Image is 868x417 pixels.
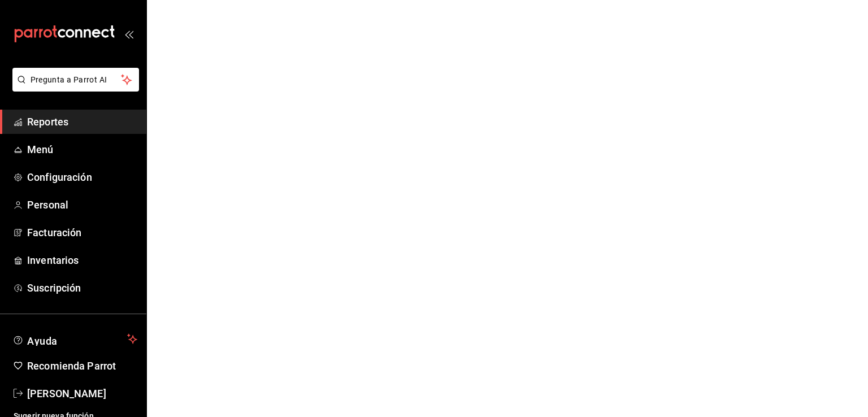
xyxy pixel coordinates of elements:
[27,114,137,129] span: Reportes
[27,253,137,268] span: Inventarios
[124,29,133,38] button: open_drawer_menu
[12,68,139,92] button: Pregunta a Parrot AI
[27,280,137,296] span: Suscripción
[27,170,137,185] span: Configuración
[27,358,137,373] span: Recomienda Parrot
[27,225,137,240] span: Facturación
[27,332,123,346] span: Ayuda
[27,386,137,401] span: [PERSON_NAME]
[27,142,137,157] span: Menú
[31,74,121,86] span: Pregunta a Parrot AI
[27,197,137,212] span: Personal
[8,82,139,94] a: Pregunta a Parrot AI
